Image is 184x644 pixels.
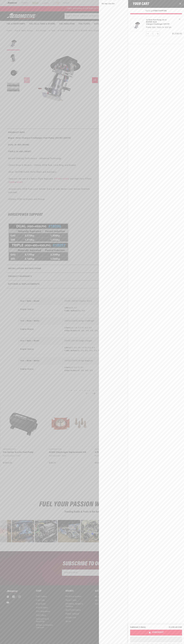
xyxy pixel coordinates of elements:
button: Remove In-Tank Fuel Pump, 05-21 MOPAR Hemi Charger/Challenger SRT/RT - Triple 3x 450 lph [177,17,182,22]
p: You’ve got [130,10,182,12]
div: Subtotal (1 item) [130,626,146,628]
dt: Pump Size: [146,26,156,28]
button: Checkout [130,630,182,636]
input: Quantity for In-Tank Fuel Pump, 05-21 MOPAR Hemi Charger/Challenger SRT/RT [150,32,156,36]
strong: FREE SHIPPING [154,10,167,12]
h2: Your cart [130,2,149,6]
span: $1,338.40 [172,33,182,35]
a: In-Tank Fuel Pump, 05-21 MOPAR Hemi Charger/Challenger SRT/RT [146,19,173,25]
dd: Triple 3x 450 lph [157,26,172,28]
p: $1,338.40 USD [169,626,182,628]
